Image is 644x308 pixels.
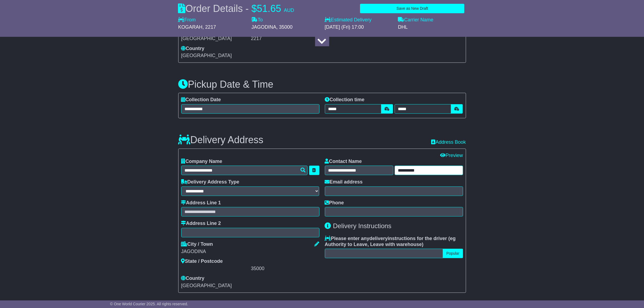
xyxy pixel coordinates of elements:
[440,153,463,158] a: Preview
[181,97,221,103] label: Collection Date
[325,200,344,206] label: Phone
[181,53,232,58] span: [GEOGRAPHIC_DATA]
[325,24,393,30] div: [DATE] (Fri) 17:00
[276,24,293,30] span: , 35000
[181,241,213,247] label: City / Town
[325,236,463,247] label: Please enter any instructions for the driver ( )
[325,159,362,165] label: Contact Name
[181,179,239,185] label: Delivery Address Type
[443,249,463,258] button: Popular
[181,46,204,52] label: Country
[178,3,294,14] div: Order Details -
[284,8,294,13] span: AUD
[431,139,466,145] a: Address Book
[252,17,263,23] label: To
[325,179,363,185] label: Email address
[203,24,216,30] span: , 2217
[110,302,188,306] span: © One World Courier 2025. All rights reserved.
[181,159,222,165] label: Company Name
[325,236,456,247] span: eg Authority to Leave, Leave with warehouse
[325,97,365,103] label: Collection time
[181,200,221,206] label: Address Line 1
[333,222,391,230] span: Delivery Instructions
[325,17,393,23] label: Estimated Delivery
[257,3,281,14] span: 51.65
[398,17,434,23] label: Carrier Name
[369,236,388,241] span: delivery
[181,249,319,255] div: JAGODINA
[252,24,276,30] span: JAGODINA
[181,36,250,42] div: [GEOGRAPHIC_DATA]
[251,266,319,272] div: 35000
[181,276,204,281] label: Country
[360,4,464,13] button: Save as New Draft
[181,221,221,227] label: Address Line 2
[252,3,257,14] span: $
[178,79,466,90] h3: Pickup Date & Time
[178,17,196,23] label: From
[181,258,223,264] label: State / Postcode
[178,135,263,145] h3: Delivery Address
[181,283,232,288] span: [GEOGRAPHIC_DATA]
[178,24,203,30] span: KOGARAH
[398,24,466,30] div: DHL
